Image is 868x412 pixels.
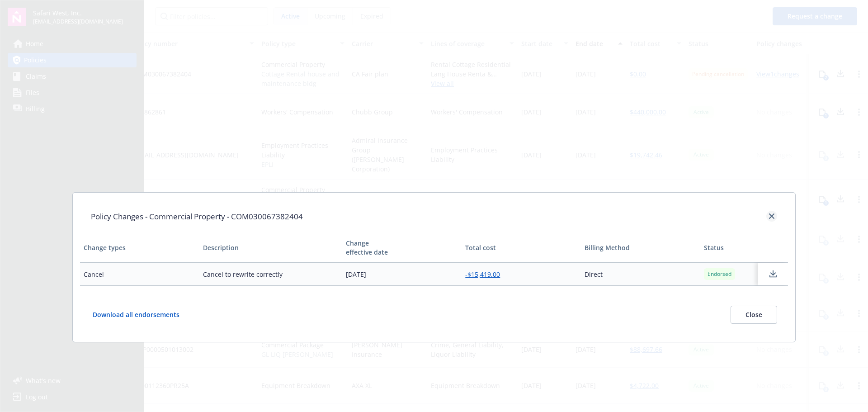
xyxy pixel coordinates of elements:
[731,306,777,324] button: Close
[199,233,343,263] th: Description
[91,211,303,223] h1: Policy Changes - Commercial Property - COM030067382404
[700,233,758,263] th: Status
[465,270,500,279] a: -$15,419.00
[91,306,194,324] button: Download all endorsements
[342,233,462,263] th: Change
[766,211,777,222] a: close
[80,233,199,263] th: Change types
[80,263,199,286] td: Cancel
[581,233,700,263] th: Billing Method
[199,263,343,286] td: Cancel to rewrite correctly
[346,248,458,257] div: effective date
[708,270,731,278] span: Endorsed
[342,263,462,286] td: [DATE]
[462,233,581,263] th: Total cost
[581,263,700,286] td: Direct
